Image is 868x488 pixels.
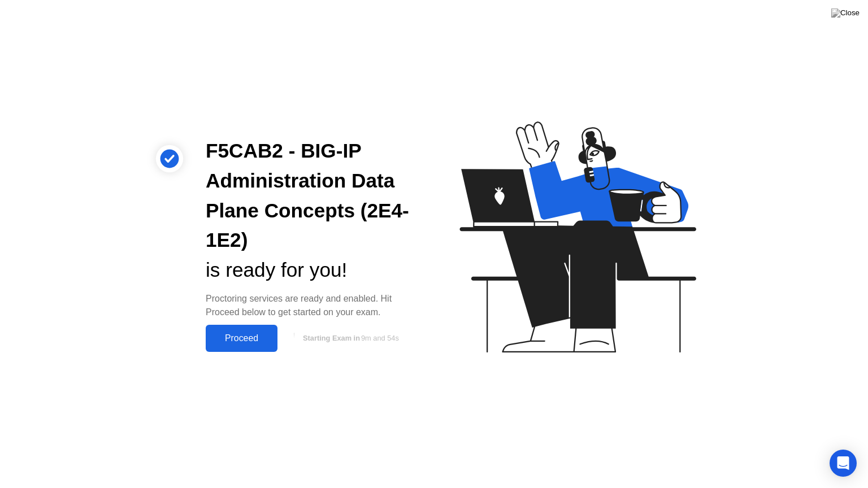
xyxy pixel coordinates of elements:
[831,8,860,18] img: Close
[209,333,274,343] div: Proceed
[361,334,399,342] span: 9m and 54s
[206,292,416,319] div: Proctoring services are ready and enabled. Hit Proceed below to get started on your exam.
[206,325,277,352] button: Proceed
[283,328,416,349] button: Starting Exam in9m and 54s
[830,450,857,477] div: Open Intercom Messenger
[206,136,416,255] div: F5CAB2 - BIG-IP Administration Data Plane Concepts (2E4-1E2)
[206,255,416,285] div: is ready for you!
